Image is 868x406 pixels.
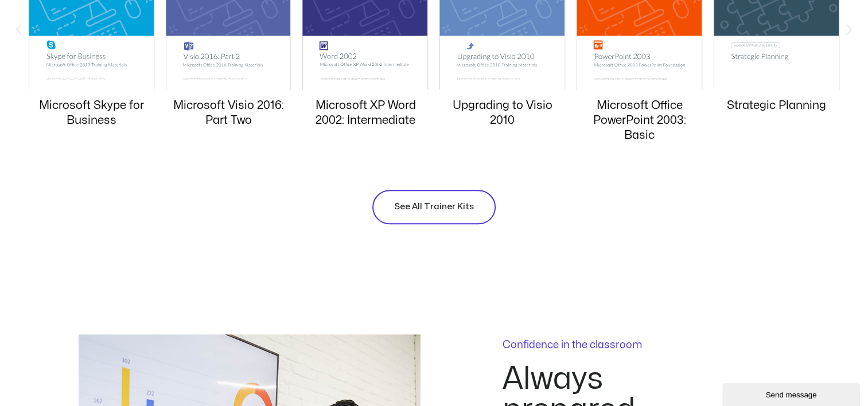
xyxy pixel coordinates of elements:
[453,100,552,126] a: Upgrading to Visio 2010
[372,190,496,224] a: See All Trainer Kits
[727,100,826,111] a: Strategic Planning
[722,381,862,406] iframe: chat widget
[39,100,144,126] a: Microsoft Skype for Business
[173,100,284,126] a: Microsoft Visio 2016: Part Two
[316,100,416,126] a: Microsoft XP Word 2002: Intermediate
[394,200,474,214] span: See All Trainer Kits
[842,22,857,36] div: Next slide
[11,22,26,36] div: Previous slide
[503,340,735,350] p: Confidence in the classroom
[593,100,686,140] a: Microsoft Office PowerPoint 2003: Basic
